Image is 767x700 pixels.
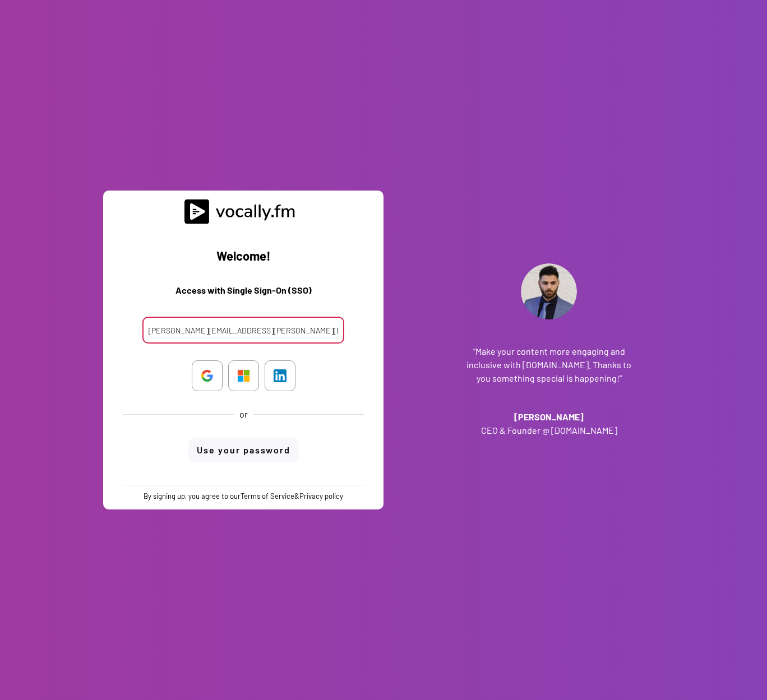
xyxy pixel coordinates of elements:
img: vocally%20logo.svg [184,199,302,224]
button: Use your password [188,438,299,462]
h3: “Make your content more engaging and inclusive with [DOMAIN_NAME]. Thanks to you something specia... [465,345,633,385]
img: LinkedIn_icon.svg [274,369,287,382]
h3: CEO & Founder @ [DOMAIN_NAME] [465,424,633,437]
div: By signing up, you agree to our & [144,491,343,501]
img: Addante_Profile.png [521,263,577,319]
h2: Welcome! [112,247,375,267]
img: Microsoft_logo.svg [237,369,250,382]
h3: [PERSON_NAME] [465,410,633,424]
img: Google_%22G%22_logo.svg [201,369,214,382]
div: or [239,408,248,420]
input: Your email [142,317,344,344]
h3: Access with Single Sign-On (SSO) [112,284,375,304]
a: Terms of Service [241,492,294,500]
a: Privacy policy [299,492,343,500]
